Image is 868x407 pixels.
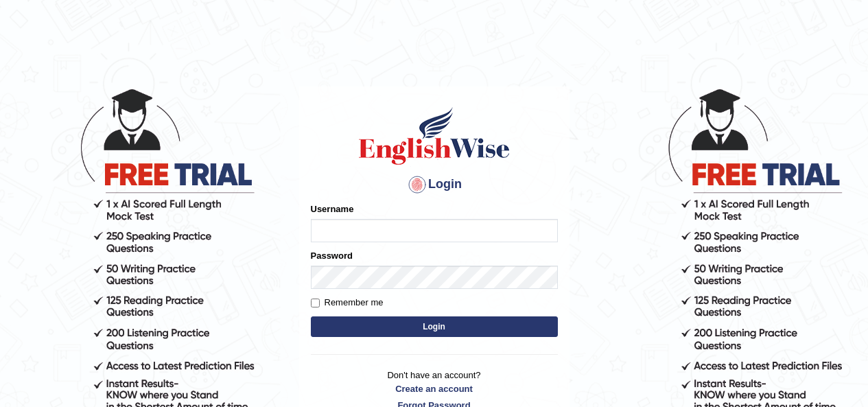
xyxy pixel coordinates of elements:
label: Password [311,249,353,262]
label: Username [311,202,354,216]
button: Login [311,316,558,337]
h4: Login [311,174,558,196]
img: Logo of English Wise sign in for intelligent practice with AI [356,105,513,167]
input: Remember me [311,299,320,307]
a: Create an account [311,382,558,395]
label: Remember me [311,296,384,310]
